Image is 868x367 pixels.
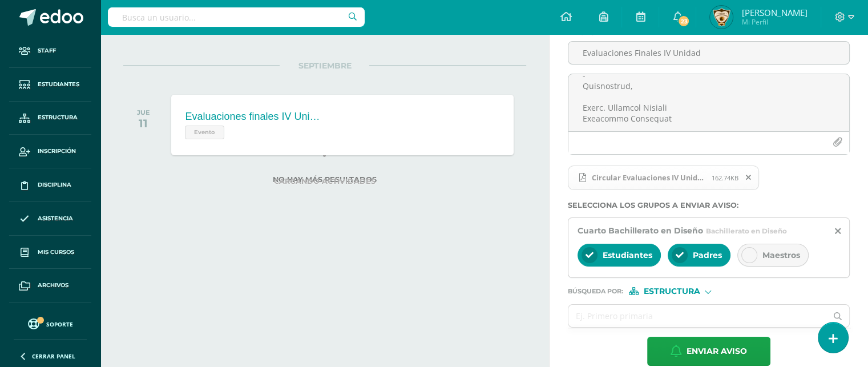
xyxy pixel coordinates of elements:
[741,7,807,18] span: [PERSON_NAME]
[14,316,87,331] a: Soporte
[9,102,91,135] a: Estructura
[643,288,700,295] span: Estructura
[38,180,71,189] span: Disciplina
[710,6,733,29] img: 7c74505079bcc4778c69fb256aeee4a7.png
[647,337,770,366] button: Enviar aviso
[32,352,75,360] span: Cerrar panel
[603,250,652,260] span: Estudiantes
[762,250,800,260] span: Maestros
[586,173,712,182] span: Circular Evaluaciones IV Unidad Bachillerato en Diseño.pdf
[137,108,150,116] div: JUE
[9,269,91,303] a: Archivos
[578,225,703,236] span: Cuarto Bachillerato en Diseño
[677,15,690,27] span: 23
[38,214,73,223] span: Asistencia
[123,177,526,185] label: Cargando actividades
[9,236,91,269] a: Mis cursos
[741,17,807,27] span: Mi Perfil
[38,113,78,122] span: Estructura
[739,171,758,184] span: Remover archivo
[38,281,68,290] span: Archivos
[629,287,714,295] div: [object Object]
[568,74,849,131] textarea: LOREMIP DO SITAMET CONSECT "ADI EL SED D EIUSMODTE" Incididu 0546-17 UTLABOREETDO MAGNAAL EN ADMI...
[687,337,747,365] span: Enviar aviso
[568,305,826,327] input: Ej. Primero primaria
[693,250,722,260] span: Padres
[38,46,56,55] span: Staff
[185,111,322,123] div: Evaluaciones finales IV Unidad
[137,116,150,130] div: 11
[568,42,849,64] input: Titulo
[712,174,738,182] span: 162.74KB
[9,34,91,68] a: Staff
[38,248,74,257] span: Mis cursos
[706,227,787,235] span: Bachillerato en Diseño
[568,166,759,191] span: Circular Evaluaciones IV Unidad Bachillerato en Diseño.pdf
[38,80,79,89] span: Estudiantes
[108,7,365,27] input: Busca un usuario...
[9,168,91,202] a: Disciplina
[568,288,623,295] span: Búsqueda por :
[46,320,73,328] span: Soporte
[280,61,369,71] span: SEPTIEMBRE
[9,202,91,236] a: Asistencia
[38,147,76,156] span: Inscripción
[9,68,91,102] a: Estudiantes
[185,126,224,139] span: Evento
[9,135,91,168] a: Inscripción
[568,201,850,209] label: Selecciona los grupos a enviar aviso :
